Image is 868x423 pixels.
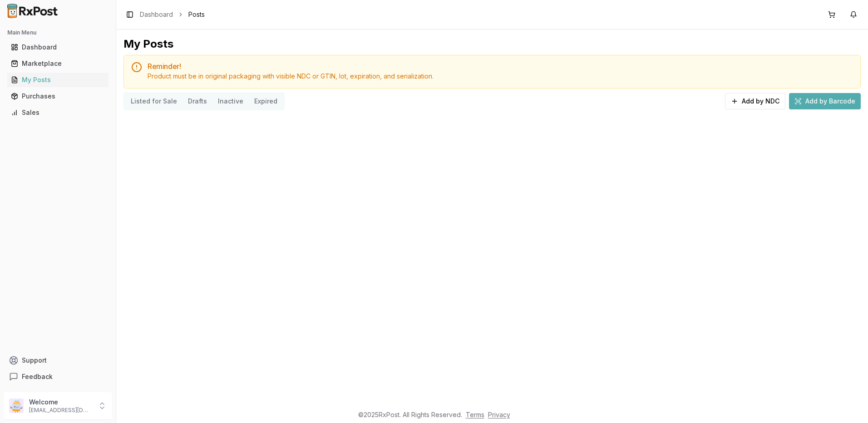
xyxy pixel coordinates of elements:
div: Marketplace [11,59,105,68]
button: My Posts [4,73,112,87]
a: Purchases [7,88,108,104]
button: Sales [4,105,112,120]
a: Sales [7,104,108,121]
button: Feedback [4,369,112,385]
button: Listed for Sale [125,94,182,108]
h5: Reminder! [148,63,853,70]
a: Dashboard [140,10,173,19]
span: Posts [188,10,205,19]
div: Dashboard [11,43,105,52]
button: Drafts [182,94,212,108]
button: Marketplace [4,56,112,71]
button: Add by Barcode [789,93,861,109]
button: Expired [249,94,283,108]
div: Purchases [11,92,105,101]
a: Marketplace [7,55,108,72]
p: [EMAIL_ADDRESS][DOMAIN_NAME] [29,407,92,414]
div: My Posts [123,37,173,51]
span: Feedback [22,372,53,381]
div: Sales [11,108,105,117]
p: Welcome [29,398,92,407]
img: User avatar [9,398,24,413]
div: Product must be in original packaging with visible NDC or GTIN, lot, expiration, and serialization. [148,72,853,81]
button: Purchases [4,89,112,103]
a: Dashboard [7,39,108,55]
img: RxPost Logo [4,4,62,18]
button: Inactive [212,94,249,108]
a: Privacy [488,411,510,418]
button: Dashboard [4,40,112,54]
h2: Main Menu [7,29,108,36]
button: Support [4,352,112,369]
a: My Posts [7,72,108,88]
button: Add by NDC [725,93,785,109]
nav: breadcrumb [140,10,205,19]
div: My Posts [11,75,105,84]
a: Terms [466,411,484,418]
